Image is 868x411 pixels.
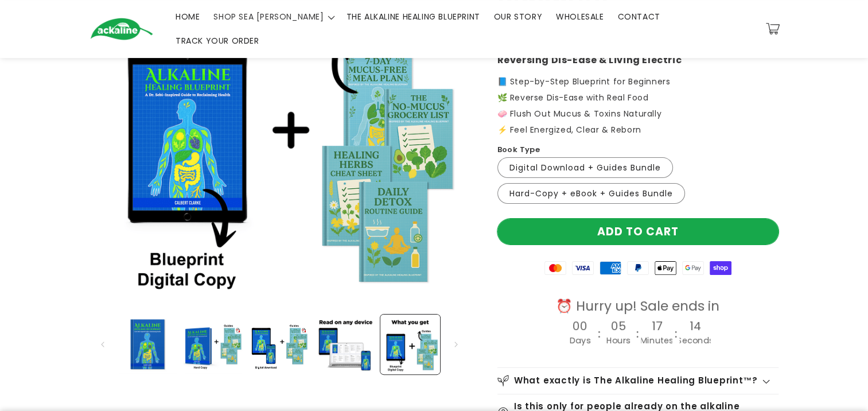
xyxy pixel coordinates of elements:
span: HOME [176,11,200,22]
label: Book Type [497,144,540,156]
div: Seconds [677,332,714,349]
button: Add to cart [497,219,779,245]
h4: 05 [611,320,626,332]
button: Load image 1 in gallery view [118,315,178,374]
label: Hard-Copy + eBook + Guides Bundle [497,183,685,204]
button: Slide left [90,332,115,357]
summary: SHOP SEA [PERSON_NAME] [207,5,339,29]
a: THE ALKALINE HEALING BLUEPRINT [340,5,487,29]
h4: 17 [652,320,662,332]
span: SHOP SEA [PERSON_NAME] [213,11,324,22]
button: Load image 3 in gallery view [249,315,309,374]
img: Ackaline [90,18,153,40]
div: Hours [606,332,630,349]
span: THE ALKALINE HEALING BLUEPRINT [347,11,480,22]
h2: What exactly is The Alkaline Healing Blueprint™? [514,375,758,386]
span: OUR STORY [494,11,542,22]
a: WHOLESALE [549,5,610,29]
a: CONTACT [610,5,667,29]
div: : [636,322,640,347]
h4: 14 [690,320,700,332]
button: Load image 2 in gallery view [184,315,243,374]
p: 📘 Step-by-Step Blueprint for Beginners 🌿 Reverse Dis-Ease with Real Food 🧼 Flush Out Mucus & Toxi... [497,77,779,134]
div: ⏰ Hurry up! Sale ends in [536,298,739,315]
a: TRACK YOUR ORDER [169,29,266,53]
div: : [597,322,601,347]
div: Minutes [640,332,674,349]
summary: What exactly is The Alkaline Healing Blueprint™? [497,368,779,394]
span: WHOLESALE [556,11,604,22]
div: : [674,322,678,347]
button: Load image 5 in gallery view [380,315,440,374]
span: TRACK YOUR ORDER [176,36,259,46]
button: Load image 4 in gallery view [315,315,375,374]
span: CONTACT [617,11,660,22]
label: Digital Download + Guides Bundle [497,157,673,178]
h4: 00 [573,320,587,332]
button: Slide right [443,332,469,357]
a: HOME [169,5,207,29]
a: OUR STORY [487,5,549,29]
div: Days [569,332,590,349]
